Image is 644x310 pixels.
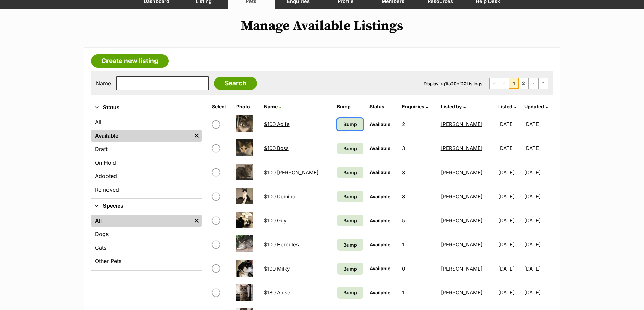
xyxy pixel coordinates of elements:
[539,78,548,89] a: Last page
[529,78,538,89] a: Next page
[337,263,363,275] a: Bump
[91,103,202,112] button: Status
[399,185,437,208] td: 8
[524,281,552,304] td: [DATE]
[214,77,257,90] input: Search
[524,257,552,280] td: [DATE]
[369,265,390,271] span: Available
[441,289,482,296] a: [PERSON_NAME]
[496,161,524,184] td: [DATE]
[264,193,295,200] a: $100 Domino
[334,101,366,112] th: Bump
[264,241,299,248] a: $100 Hercules
[91,215,192,227] a: All
[524,104,544,109] span: Updated
[337,287,363,299] a: Bump
[337,143,363,154] a: Bump
[91,255,202,267] a: Other Pets
[369,242,390,247] span: Available
[264,265,290,272] a: $100 Milky
[343,169,357,176] span: Bump
[369,169,390,175] span: Available
[369,218,390,223] span: Available
[343,193,357,200] span: Bump
[236,139,253,156] img: $100 Boss
[441,145,482,151] a: [PERSON_NAME]
[91,213,202,270] div: Species
[490,78,499,89] span: First page
[264,217,286,224] a: $100 Guy
[441,241,482,248] a: [PERSON_NAME]
[91,184,202,196] a: Removed
[524,113,552,136] td: [DATE]
[343,289,357,296] span: Bump
[91,170,202,182] a: Adopted
[264,145,289,151] a: $100 Boss
[343,217,357,224] span: Bump
[496,185,524,208] td: [DATE]
[399,257,437,280] td: 0
[369,145,390,151] span: Available
[399,209,437,232] td: 5
[91,115,202,198] div: Status
[91,54,169,68] a: Create new listing
[524,137,552,160] td: [DATE]
[399,233,437,256] td: 1
[91,242,202,254] a: Cats
[496,209,524,232] td: [DATE]
[91,130,192,142] a: Available
[441,121,482,128] a: [PERSON_NAME]
[451,81,457,86] strong: 20
[441,104,466,109] a: Listed by
[91,143,202,155] a: Draft
[445,81,447,86] strong: 1
[402,104,424,109] span: translation missing: en.admin.listings.index.attributes.enquiries
[441,193,482,200] a: [PERSON_NAME]
[441,104,462,109] span: Listed by
[337,215,363,226] a: Bump
[496,233,524,256] td: [DATE]
[337,118,363,130] a: Bump
[264,121,290,128] a: $100 Aoife
[96,80,111,86] label: Name
[264,104,281,109] a: Name
[399,161,437,184] td: 3
[337,167,363,178] a: Bump
[524,104,548,109] a: Updated
[424,81,482,86] span: Displaying to of Listings
[91,202,202,210] button: Species
[519,78,528,89] a: Page 2
[496,257,524,280] td: [DATE]
[498,104,512,109] span: Listed
[343,121,357,128] span: Bump
[524,233,552,256] td: [DATE]
[192,215,202,227] a: Remove filter
[236,188,253,204] img: $100 Domino
[369,194,390,199] span: Available
[234,101,261,112] th: Photo
[236,212,253,228] img: $100 Guy
[461,81,467,86] strong: 22
[402,104,428,109] a: Enquiries
[264,289,290,296] a: $180 Anise
[499,78,509,89] span: Previous page
[524,185,552,208] td: [DATE]
[496,281,524,304] td: [DATE]
[489,78,548,89] nav: Pagination
[399,113,437,136] td: 2
[441,169,482,176] a: [PERSON_NAME]
[209,101,233,112] th: Select
[236,115,253,132] img: $100 Aoife
[264,169,318,176] a: $100 [PERSON_NAME]
[192,130,202,142] a: Remove filter
[369,121,390,127] span: Available
[91,116,202,128] a: All
[337,191,363,202] a: Bump
[367,101,399,112] th: Status
[399,137,437,160] td: 3
[524,161,552,184] td: [DATE]
[399,281,437,304] td: 1
[498,104,516,109] a: Listed
[343,145,357,152] span: Bump
[441,217,482,224] a: [PERSON_NAME]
